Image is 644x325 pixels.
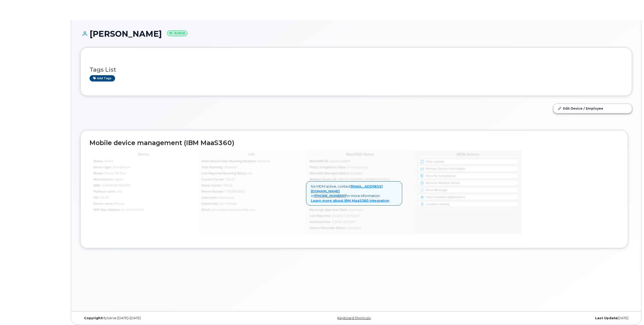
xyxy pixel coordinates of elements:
a: Learn more about IBM MaaS360 integration [311,198,389,202]
small: Active [167,30,187,36]
div: [DATE] [448,316,632,320]
a: Keyboard Shortcuts [337,316,371,320]
h2: Mobile device management (IBM MaaS360) [90,139,619,147]
div: MyServe [DATE]–[DATE] [80,316,264,320]
a: Edit Device / Employee [553,104,632,113]
a: [EMAIL_ADDRESS][DOMAIN_NAME] [311,184,383,193]
a: Add tags [90,75,115,82]
img: mdm_maas360_data_lg-147edf4ce5891b6e296acbe60ee4acd306360f73f278574cfef86ac192ea0250.jpg [90,150,522,235]
div: No MDM active, contact or for more information [306,181,402,206]
a: [PHONE_NUMBER] [314,194,346,198]
strong: Last Update [595,316,617,320]
h3: Tags List [90,67,623,73]
h1: [PERSON_NAME] [80,29,632,38]
strong: Copyright [84,316,102,320]
a: Close [395,184,397,188]
span: × [395,184,397,188]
